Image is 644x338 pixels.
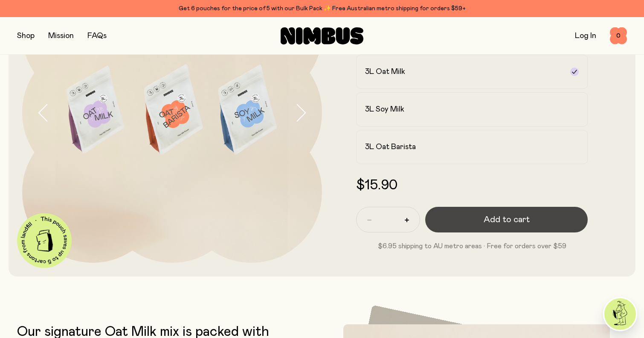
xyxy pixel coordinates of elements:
[425,207,588,232] button: Add to cart
[17,3,627,14] div: Get 6 pouches for the price of 5 with our Bulk Pack ✨ Free Australian metro shipping for orders $59+
[365,142,416,152] h2: 3L Oat Barista
[365,67,405,77] h2: 3L Oat Milk
[604,298,636,330] img: agent
[610,27,627,44] button: 0
[356,179,397,192] span: $15.90
[356,241,588,251] p: $6.95 shipping to AU metro areas · Free for orders over $59
[365,104,404,115] h2: 3L Soy Milk
[484,214,530,226] span: Add to cart
[575,32,596,40] a: Log In
[87,32,107,40] a: FAQs
[48,32,74,40] a: Mission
